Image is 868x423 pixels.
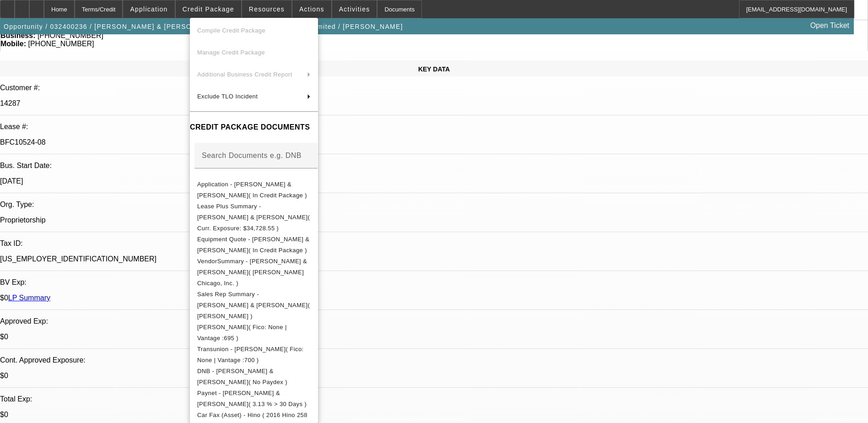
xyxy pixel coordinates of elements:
[197,346,304,363] span: Transunion - [PERSON_NAME]( Fico: None | Vantage :700 )
[190,366,318,388] button: DNB - Kevin C Smith & Jenell A Smith( No Paydex )
[190,201,318,234] button: Lease Plus Summary - Kevin C Smith & Jenell A Smith( Curr. Exposure: $34,728.55 )
[197,324,287,342] span: [PERSON_NAME]( Fico: None | Vantage :695 )
[197,236,309,254] span: Equipment Quote - [PERSON_NAME] & [PERSON_NAME]( In Credit Package )
[197,93,258,100] span: Exclude TLO Incident
[190,179,318,201] button: Application - Kevin C Smith & Jenell A Smith( In Credit Package )
[190,289,318,322] button: Sales Rep Summary - Kevin C Smith & Jenell A Smith( Lionello, Nick )
[190,322,318,344] button: Transunion - Smith, Jenell( Fico: None | Vantage :695 )
[190,388,318,410] button: Paynet - Kevin C Smith & Jenell A Smith( 3.13 % > 30 Days )
[197,258,307,287] span: VendorSummary - [PERSON_NAME] & [PERSON_NAME]( [PERSON_NAME] Chicago, Inc. )
[190,122,318,133] h4: CREDIT PACKAGE DOCUMENTS
[197,203,310,232] span: Lease Plus Summary - [PERSON_NAME] & [PERSON_NAME]( Curr. Exposure: $34,728.55 )
[197,390,307,407] span: Paynet - [PERSON_NAME] & [PERSON_NAME]( 3.13 % > 30 Days )
[202,152,302,159] mat-label: Search Documents e.g. DNB
[190,256,318,289] button: VendorSummary - Kevin C Smith & Jenell A Smith( Lynch Chicago, Inc. )
[197,181,307,199] span: Application - [PERSON_NAME] & [PERSON_NAME]( In Credit Package )
[197,291,310,320] span: Sales Rep Summary - [PERSON_NAME] & [PERSON_NAME]( [PERSON_NAME] )
[197,368,287,385] span: DNB - [PERSON_NAME] & [PERSON_NAME]( No Paydex )
[190,344,318,366] button: Transunion - Smith, Kevin( Fico: None | Vantage :700 )
[190,234,318,256] button: Equipment Quote - Kevin C Smith & Jenell A Smith( In Credit Package )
